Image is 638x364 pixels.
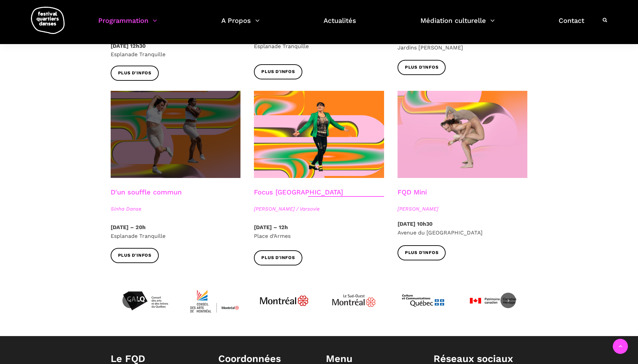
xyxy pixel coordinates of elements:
[324,15,356,35] a: Actualités
[111,51,165,58] span: Esplanade Tranquille
[221,15,260,35] a: A Propos
[398,221,433,227] strong: [DATE] 10h30
[559,15,584,35] a: Contact
[111,43,146,49] strong: [DATE] 12h30
[467,276,518,326] img: patrimoinecanadien-01_0-4
[120,276,171,326] img: Calq_noir
[111,224,146,230] strong: [DATE] – 20h
[398,60,446,75] a: Plus d'infos
[254,64,302,79] a: Plus d'infos
[398,229,483,236] span: Avenue du [GEOGRAPHIC_DATA]
[111,205,241,213] span: Sinha Danse
[259,276,309,326] img: JPGnr_b
[111,233,165,239] span: Esplanade Tranquille
[405,249,439,256] span: Plus d'infos
[398,44,463,51] span: Jardins [PERSON_NAME]
[420,15,495,35] a: Médiation culturelle
[31,7,65,34] img: logo-fqd-med
[118,70,152,77] span: Plus d'infos
[254,223,384,240] p: Place d’Armes
[398,245,446,260] a: Plus d'infos
[398,188,427,196] a: FQD Mini
[98,15,157,35] a: Programmation
[329,276,379,326] img: Logo_Mtl_Le_Sud-Ouest.svg_
[118,252,152,259] span: Plus d'infos
[254,224,288,230] strong: [DATE] – 12h
[111,66,159,81] a: Plus d'infos
[189,276,240,326] img: CMYK_Logo_CAMMontreal
[254,43,309,49] span: Esplanade Tranquille
[254,188,343,196] a: Focus [GEOGRAPHIC_DATA]
[254,250,302,265] a: Plus d'infos
[111,188,182,196] a: D'un souffle commun
[111,248,159,263] a: Plus d'infos
[261,68,295,75] span: Plus d'infos
[261,254,295,261] span: Plus d'infos
[405,64,439,71] span: Plus d'infos
[398,205,528,213] span: [PERSON_NAME]
[254,205,384,213] span: [PERSON_NAME] / Varsovie
[398,276,448,326] img: mccq-3-3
